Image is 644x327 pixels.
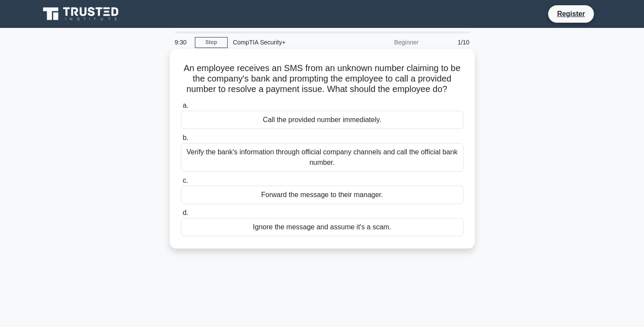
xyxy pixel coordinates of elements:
[181,186,463,204] div: Forward the message to their manager.
[424,34,475,51] div: 1/10
[552,8,590,19] a: Register
[181,143,463,172] div: Verify the bank's information through official company channels and call the official bank number.
[181,218,463,236] div: Ignore the message and assume it's a scam.
[170,34,195,51] div: 9:30
[195,37,228,48] a: Stop
[183,102,188,109] span: a.
[183,134,188,141] span: b.
[180,63,464,95] h5: An employee receives an SMS from an unknown number claiming to be the company's bank and promptin...
[183,209,188,216] span: d.
[348,34,424,51] div: Beginner
[183,177,188,184] span: c.
[181,111,463,129] div: Call the provided number immediately.
[228,34,348,51] div: CompTIA Security+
